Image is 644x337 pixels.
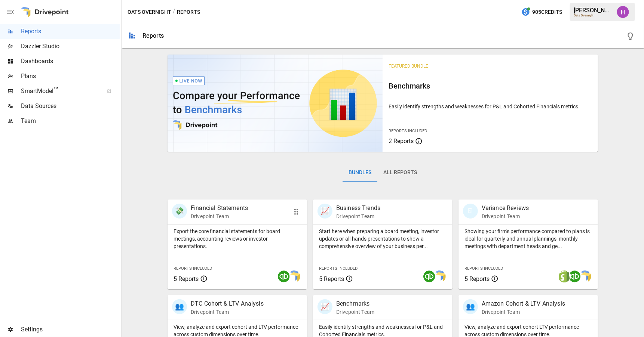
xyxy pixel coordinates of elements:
[21,325,120,334] span: Settings
[318,204,332,219] div: 📈
[569,270,581,282] img: quickbooks
[377,164,423,182] button: All Reports
[574,14,613,17] div: Oats Overnight
[574,7,613,14] div: [PERSON_NAME]
[463,204,478,219] div: 🗓
[191,299,264,308] p: DTC Cohort & LTV Analysis
[173,7,175,17] div: /
[21,117,120,126] span: Team
[319,266,358,271] span: Reports Included
[21,87,99,96] span: SmartModel
[336,204,380,213] p: Business Trends
[319,228,447,250] p: Start here when preparing a board meeting, investor updates or all-hands presentations to show a ...
[319,275,344,282] span: 5 Reports
[21,102,120,111] span: Data Sources
[336,213,380,220] p: Drivepoint Team
[53,86,59,95] span: ™
[389,137,414,145] span: 2 Reports
[21,72,120,81] span: Plans
[389,129,427,133] span: Reports Included
[389,103,592,110] p: Easily identify strengths and weaknesses for P&L and Cohorted Financials metrics.
[288,270,300,282] img: smart model
[172,299,187,314] div: 👥
[423,270,435,282] img: quickbooks
[579,270,591,282] img: smart model
[464,266,503,271] span: Reports Included
[168,55,383,152] img: video thumbnail
[174,228,301,250] p: Export the core financial statements for board meetings, accounting reviews or investor presentat...
[172,204,187,219] div: 💸
[336,299,374,308] p: Benchmarks
[21,27,120,36] span: Reports
[464,275,490,282] span: 5 Reports
[336,308,374,316] p: Drivepoint Team
[389,64,428,69] span: Featured Bundle
[191,308,264,316] p: Drivepoint Team
[191,204,248,213] p: Financial Statements
[482,204,529,213] p: Variance Reviews
[434,270,446,282] img: smart model
[174,266,212,271] span: Reports Included
[191,213,248,220] p: Drivepoint Team
[558,270,570,282] img: shopify
[617,6,629,18] img: Harry Antonio
[128,7,171,17] button: Oats Overnight
[464,228,592,250] p: Showing your firm's performance compared to plans is ideal for quarterly and annual plannings, mo...
[21,42,120,51] span: Dazzler Studio
[463,299,478,314] div: 👥
[174,275,199,282] span: 5 Reports
[532,7,562,17] span: 905 Credits
[318,299,332,314] div: 📈
[142,32,164,39] div: Reports
[482,308,565,316] p: Drivepoint Team
[518,5,565,19] button: 905Credits
[343,164,377,182] button: Bundles
[21,57,120,66] span: Dashboards
[482,213,529,220] p: Drivepoint Team
[278,270,290,282] img: quickbooks
[389,80,592,92] h6: Benchmarks
[613,1,634,22] button: Harry Antonio
[482,299,565,308] p: Amazon Cohort & LTV Analysis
